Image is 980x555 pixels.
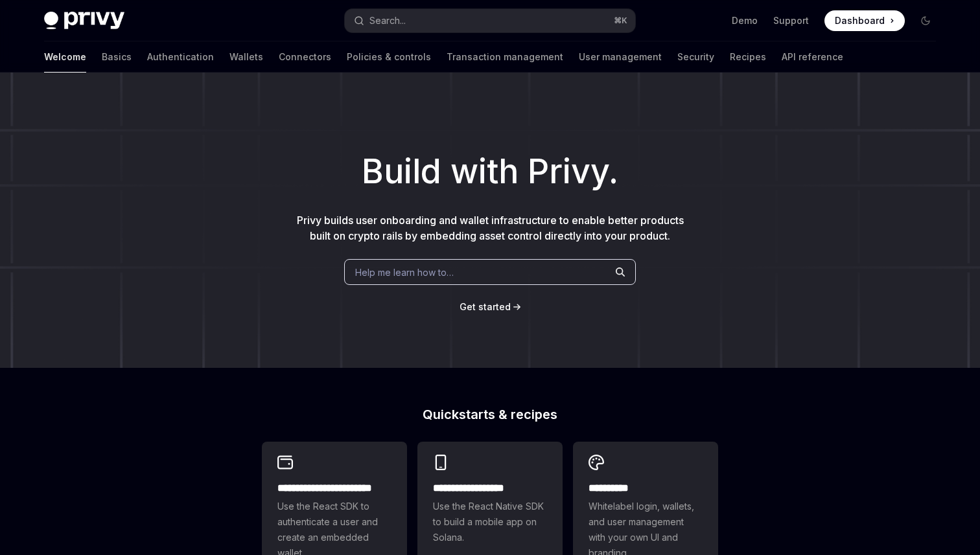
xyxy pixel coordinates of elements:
[262,408,718,421] h2: Quickstarts & recipes
[677,41,714,73] a: Security
[824,10,905,31] a: Dashboard
[229,41,263,73] a: Wallets
[369,13,406,28] div: Search...
[102,41,132,73] a: Basics
[147,41,214,73] a: Authentication
[732,14,758,27] a: Demo
[773,14,809,27] a: Support
[782,41,843,73] a: API reference
[835,14,885,27] span: Dashboard
[21,146,959,197] h1: Build with Privy.
[460,300,511,313] a: Get started
[460,301,511,312] span: Get started
[355,266,454,279] span: Help me learn how to…
[44,41,86,73] a: Welcome
[345,9,635,32] button: Open search
[44,12,124,30] img: dark logo
[297,214,684,242] span: Privy builds user onboarding and wallet infrastructure to enable better products built on crypto ...
[915,10,936,31] button: Toggle dark mode
[433,499,547,545] span: Use the React Native SDK to build a mobile app on Solana.
[614,16,627,26] span: ⌘ K
[279,41,331,73] a: Connectors
[347,41,431,73] a: Policies & controls
[730,41,766,73] a: Recipes
[447,41,563,73] a: Transaction management
[579,41,662,73] a: User management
